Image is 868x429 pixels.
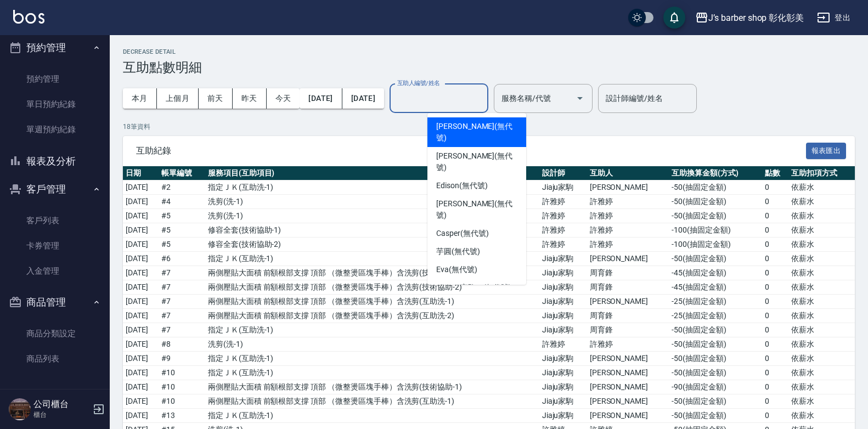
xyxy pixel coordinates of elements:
button: [DATE] [342,88,384,109]
td: 兩側壓貼大面積 前額根部支撐 頂部 （微整燙區塊手棒）含洗剪 ( 技術協助-1 ) [205,380,539,394]
td: [DATE] [123,295,159,309]
td: # 2 [159,180,205,195]
td: Jiaju家駒 [539,366,587,380]
td: 0 [762,366,789,380]
button: [DATE] [300,88,342,109]
td: # 8 [159,337,205,352]
button: save [663,7,685,29]
td: 0 [762,380,789,394]
td: [DATE] [123,323,159,337]
td: 指定ＪＫ ( 互助洗-1 ) [205,323,539,337]
td: Jiaju家駒 [539,309,587,323]
a: 客戶列表 [4,208,105,233]
td: [PERSON_NAME] [587,352,669,366]
img: Logo [13,10,44,24]
td: 指定ＪＫ ( 互助洗-1 ) [205,352,539,366]
button: Open [571,89,589,107]
td: [DATE] [123,195,159,209]
td: [DATE] [123,394,159,409]
td: 洗剪 ( 洗-1 ) [205,209,539,223]
span: [PERSON_NAME] (無代號) [436,198,517,221]
td: 0 [762,252,789,266]
td: 0 [762,280,789,295]
td: 許雅婷 [539,223,587,238]
td: # 9 [159,352,205,366]
td: 許雅婷 [539,238,587,252]
td: # 10 [159,380,205,394]
td: 指定ＪＫ ( 互助洗-1 ) [205,366,539,380]
td: [DATE] [123,266,159,280]
td: # 5 [159,238,205,252]
span: Casper (無代號) [436,228,488,239]
td: Jiaju家駒 [539,180,587,195]
td: [DATE] [123,238,159,252]
span: [PERSON_NAME] (無代號) [436,121,517,144]
td: 0 [762,223,789,238]
td: 依薪水 [788,309,855,323]
td: 洗剪 ( 洗-1 ) [205,337,539,352]
button: 預約管理 [4,33,105,62]
th: 點數 [762,166,789,180]
td: 0 [762,323,789,337]
td: [PERSON_NAME] [587,252,669,266]
a: 報表匯出 [806,145,847,155]
td: 0 [762,238,789,252]
td: # 6 [159,252,205,266]
a: 商品分類設定 [4,321,105,346]
td: # 5 [159,209,205,223]
a: 商品列表 [4,346,105,371]
td: 周育鋒 [587,266,669,280]
td: Jiaju家駒 [539,266,587,280]
td: # 7 [159,280,205,295]
td: -45 ( 抽固定金額 ) [669,280,762,295]
td: 許雅婷 [539,195,587,209]
td: 依薪水 [788,209,855,223]
button: 登出 [813,8,855,28]
td: 0 [762,295,789,309]
td: # 5 [159,223,205,238]
td: [DATE] [123,366,159,380]
td: 0 [762,409,789,423]
td: 依薪水 [788,323,855,337]
td: 0 [762,309,789,323]
td: 兩側壓貼大面積 前額根部支撐 頂部 （微整燙區塊手棒）含洗剪 ( 互助洗-1 ) [205,295,539,309]
a: 單日預約紀錄 [4,92,105,117]
button: 昨天 [233,88,267,109]
button: 客戶管理 [4,175,105,204]
td: 許雅婷 [587,238,669,252]
td: # 7 [159,309,205,323]
td: 依薪水 [788,380,855,394]
td: 依薪水 [788,280,855,295]
td: [DATE] [123,309,159,323]
td: # 4 [159,195,205,209]
button: 上個月 [157,88,199,109]
td: 依薪水 [788,266,855,280]
span: 芋圓 (無代號) [436,246,480,257]
h5: 公司櫃台 [33,399,89,410]
td: -50 ( 抽固定金額 ) [669,323,762,337]
td: [DATE] [123,209,159,223]
td: [DATE] [123,337,159,352]
td: # 7 [159,295,205,309]
span: Edison (無代號) [436,180,487,191]
a: 單週預約紀錄 [4,117,105,142]
td: -50 ( 抽固定金額 ) [669,409,762,423]
td: 兩側壓貼大面積 前額根部支撐 頂部 （微整燙區塊手棒）含洗剪 ( 技術協助-1 ) [205,266,539,280]
td: 許雅婷 [587,337,669,352]
td: -90 ( 抽固定金額 ) [669,380,762,394]
td: # 10 [159,394,205,409]
td: 兩側壓貼大面積 前額根部支撐 頂部 （微整燙區塊手棒）含洗剪 ( 互助洗-1 ) [205,394,539,409]
span: Jiaju（家駒） (無代號) [436,282,511,293]
th: 日期 [123,166,159,180]
td: [DATE] [123,252,159,266]
td: -25 ( 抽固定金額 ) [669,295,762,309]
td: Jiaju家駒 [539,380,587,394]
td: 許雅婷 [539,209,587,223]
td: # 10 [159,366,205,380]
td: # 7 [159,323,205,337]
a: 卡券管理 [4,233,105,258]
button: 本月 [123,88,157,109]
td: 指定ＪＫ ( 互助洗-1 ) [205,409,539,423]
td: 周育鋒 [587,309,669,323]
td: 0 [762,195,789,209]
